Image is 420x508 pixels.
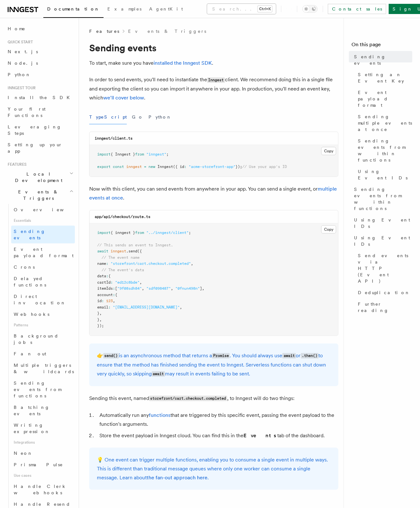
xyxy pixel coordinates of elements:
[14,462,63,467] span: Prisma Pulse
[184,164,186,169] span: :
[142,286,144,291] span: ,
[111,249,126,253] span: inngest
[14,381,61,398] span: Sending events from functions
[97,164,111,169] span: export
[145,2,187,17] a: AgentKit
[99,317,102,322] span: ,
[14,276,46,287] span: Delayed functions
[108,305,111,309] span: :
[8,61,38,66] span: Node.js
[89,110,127,124] button: TypeScript
[140,280,142,285] span: ,
[97,305,108,309] span: email
[321,225,336,234] button: Copy
[102,255,140,260] span: // The event name
[5,85,36,91] span: Inngest tour
[354,186,412,212] span: Sending events from within functions
[148,110,172,124] button: Python
[111,152,135,156] span: { Inngest }
[5,139,75,157] a: Setting up your app
[106,274,108,278] span: :
[149,6,183,11] span: AgentKit
[171,286,173,291] span: ,
[355,135,412,166] a: Sending events from within functions
[97,317,99,322] span: }
[128,28,206,34] a: Events & Triggers
[11,204,75,215] a: Overview
[97,351,331,379] p: 👉 is an asynchronous method that returns a . You should always use or to ensure that the method h...
[11,330,75,348] a: Background jobs
[97,261,106,266] span: name
[11,402,75,419] a: Batching events
[11,215,75,226] span: Essentials
[97,311,99,316] span: }
[358,89,412,108] span: Event payload format
[14,294,66,305] span: Direct invocation
[5,121,75,139] a: Leveraging Steps
[149,396,227,401] code: storefront/cart.checkout.completed
[301,353,319,359] code: .then()
[152,371,165,377] code: await
[5,189,69,201] span: Events & Triggers
[11,308,75,320] a: Webhooks
[14,265,35,270] span: Crons
[207,4,276,14] button: Search...Ctrl+K
[106,261,108,266] span: :
[106,299,113,303] span: 123
[14,451,33,456] span: Neon
[95,214,150,219] code: app/api/checkout/route.ts
[11,348,75,359] a: Fan out
[11,459,75,470] a: Prisma Pulse
[11,437,75,447] span: Integrations
[14,351,46,356] span: Fan out
[212,353,230,359] code: Promise
[207,77,225,83] code: Inngest
[8,49,38,54] span: Next.js
[5,103,75,121] a: Your first Functions
[137,249,142,253] span: ({
[102,299,104,303] span: :
[351,214,412,232] a: Using Event IDs
[321,147,336,155] button: Copy
[175,286,200,291] span: "0fnun498n"
[135,230,144,235] span: from
[8,142,62,154] span: Setting up your app
[47,6,100,11] span: Documentation
[97,323,104,328] span: });
[115,280,140,285] span: "ed12c8bde"
[5,46,75,57] a: Next.js
[95,136,133,141] code: inngest/client.ts
[5,92,75,103] a: Install the SDK
[97,243,173,247] span: // This sends an event to Inngest.
[355,87,412,111] a: Event payload format
[102,268,144,272] span: // The event's data
[113,293,115,297] span: :
[113,164,124,169] span: const
[115,293,117,297] span: {
[358,301,412,314] span: Further reading
[351,184,412,214] a: Sending events from within functions
[157,164,173,169] span: Inngest
[5,171,69,184] span: Local Development
[11,359,75,377] a: Multiple triggers & wildcards
[14,405,50,416] span: Batching events
[5,23,75,34] a: Home
[200,286,202,291] span: ]
[189,230,191,235] span: ;
[89,75,338,102] p: In order to send events, you'll need to instantiate the client. We recommend doing this in a sing...
[146,152,166,156] span: "inngest"
[144,164,146,169] span: =
[43,2,104,18] a: Documentation
[89,185,338,202] p: Now with this client, you can send events from anywhere in your app. You can send a single event,...
[8,25,25,32] span: Home
[355,166,412,184] a: Using Event IDs
[11,291,75,308] a: Direct invocation
[97,274,106,278] span: data
[11,419,75,437] a: Writing expression
[189,164,235,169] span: "acme-storefront-app"
[97,455,331,482] p: 💡 One event can trigger multiple functions, enabling you to consume a single event in multiple wa...
[354,54,412,66] span: Sending events
[146,286,171,291] span: "sdf098487"
[14,363,74,374] span: Multiple triggers & wildcards
[11,226,75,243] a: Sending events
